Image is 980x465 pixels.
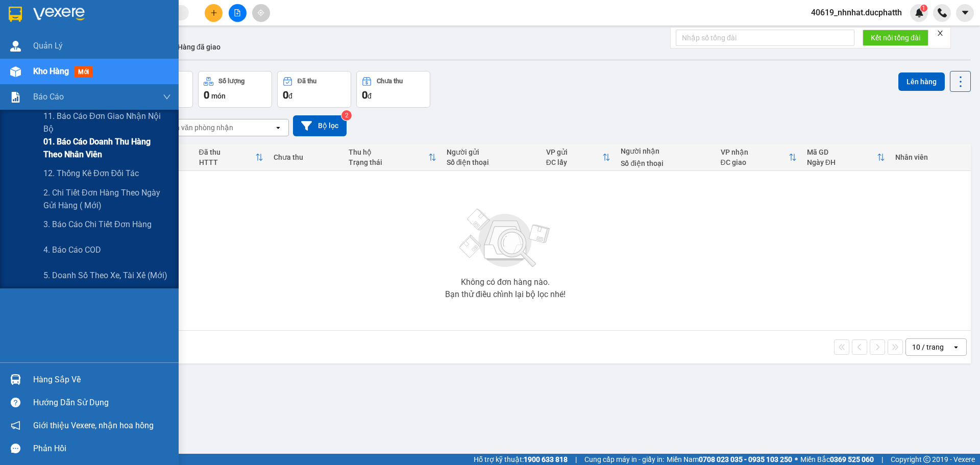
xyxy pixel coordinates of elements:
[33,66,69,76] span: Kho hàng
[199,148,256,156] div: Đã thu
[803,6,910,19] span: 40619_nhnhat.ducphatth
[33,419,154,432] span: Giới thiệu Vexere, nhận hoa hồng
[199,158,256,166] div: HTTT
[298,78,316,85] div: Đã thu
[10,66,21,77] img: warehouse-icon
[274,124,282,132] svg: open
[546,148,603,156] div: VP gửi
[204,89,209,101] span: 0
[800,454,874,465] span: Miền Bắc
[74,66,93,78] span: mới
[33,395,171,410] div: Hướng dẫn sử dụng
[33,90,64,103] span: Báo cáo
[795,457,798,461] span: ⚪️
[524,455,568,463] strong: 1900 633 818
[43,135,171,161] span: 01. Báo cáo doanh thu hàng theo nhân viên
[43,269,167,282] span: 5. Doanh số theo xe, tài xế (mới)
[377,78,403,85] div: Chưa thu
[194,144,269,171] th: Toggle SortBy
[922,5,925,12] span: 1
[807,158,877,166] div: Ngày ĐH
[33,372,171,387] div: Hàng sắp về
[952,343,960,351] svg: open
[356,71,430,108] button: Chưa thu0đ
[198,71,272,108] button: Số lượng0món
[621,159,710,167] div: Số điện thoại
[923,456,930,463] span: copyright
[218,78,244,85] div: Số lượng
[10,374,21,385] img: warehouse-icon
[10,41,21,52] img: warehouse-icon
[252,4,270,22] button: aim
[546,158,603,166] div: ĐC lấy
[163,93,171,101] span: down
[920,5,927,12] sup: 1
[9,7,22,22] img: logo-vxr
[43,167,139,180] span: 12. Thống kê đơn đối tác
[802,144,890,171] th: Toggle SortBy
[277,71,351,108] button: Đã thu0đ
[881,454,883,465] span: |
[11,421,20,430] span: notification
[938,8,947,17] img: phone-icon
[234,9,241,16] span: file-add
[362,89,367,101] span: 0
[283,89,288,101] span: 0
[621,147,710,155] div: Người nhận
[11,444,20,453] span: message
[341,110,352,120] sup: 2
[10,92,21,103] img: solution-icon
[915,8,924,17] img: icon-new-feature
[721,158,789,166] div: ĐC giao
[912,342,944,352] div: 10 / trang
[898,72,945,91] button: Lên hàng
[43,218,152,231] span: 3. Báo cáo chi tiết đơn hàng
[716,144,802,171] th: Toggle SortBy
[871,32,920,43] span: Kết nối tổng đài
[474,454,568,465] span: Hỗ trợ kỹ thuật:
[169,35,229,59] button: Hàng đã giao
[367,92,372,100] span: đ
[895,153,966,161] div: Nhân viên
[293,115,347,136] button: Bộ lọc
[257,9,264,16] span: aim
[274,153,338,161] div: Chưa thu
[699,455,792,463] strong: 0708 023 035 - 0935 103 250
[667,454,792,465] span: Miền Nam
[956,4,974,22] button: caret-down
[33,441,171,456] div: Phản hồi
[33,39,63,52] span: Quản Lý
[863,30,928,46] button: Kết nối tổng đài
[211,92,226,100] span: món
[447,148,536,156] div: Người gửi
[961,8,970,17] span: caret-down
[205,4,223,22] button: plus
[807,148,877,156] div: Mã GD
[584,454,664,465] span: Cung cấp máy in - giấy in:
[447,158,536,166] div: Số điện thoại
[575,454,577,465] span: |
[163,123,233,133] div: Chọn văn phòng nhận
[937,30,944,37] span: close
[445,290,566,299] div: Bạn thử điều chỉnh lại bộ lọc nhé!
[344,144,442,171] th: Toggle SortBy
[830,455,874,463] strong: 0369 525 060
[210,9,217,16] span: plus
[288,92,292,100] span: đ
[721,148,789,156] div: VP nhận
[43,243,101,256] span: 4. Báo cáo COD
[43,186,171,212] span: 2. Chi tiết đơn hàng theo ngày gửi hàng ( mới)
[11,398,20,407] span: question-circle
[349,158,428,166] div: Trạng thái
[454,203,556,274] img: svg+xml;base64,PHN2ZyBjbGFzcz0ibGlzdC1wbHVnX19zdmciIHhtbG5zPSJodHRwOi8vd3d3LnczLm9yZy8yMDAwL3N2Zy...
[349,148,428,156] div: Thu hộ
[541,144,616,171] th: Toggle SortBy
[461,278,550,286] div: Không có đơn hàng nào.
[229,4,247,22] button: file-add
[43,110,171,135] span: 11. Báo cáo đơn giao nhận nội bộ
[676,30,854,46] input: Nhập số tổng đài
